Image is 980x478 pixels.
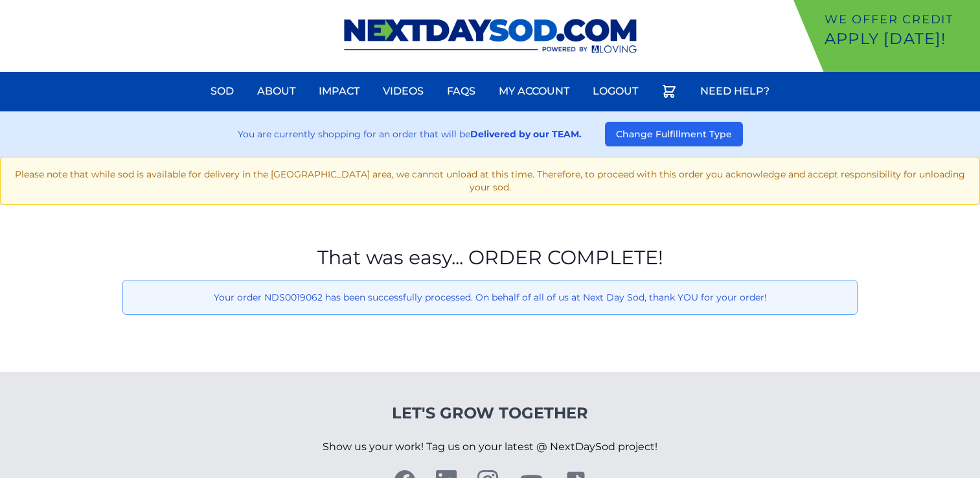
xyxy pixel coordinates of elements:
[203,76,242,107] a: Sod
[122,246,858,269] h1: That was easy... ORDER COMPLETE!
[323,403,657,424] h4: Let's Grow Together
[439,76,483,107] a: FAQs
[585,76,646,107] a: Logout
[692,76,777,107] a: Need Help?
[249,76,303,107] a: About
[491,76,577,107] a: My Account
[323,424,657,470] p: Show us your work! Tag us on your latest @ NextDaySod project!
[375,76,431,107] a: Videos
[825,28,975,49] p: Apply [DATE]!
[825,10,975,28] p: We offer Credit
[605,122,743,146] button: Change Fulfillment Type
[311,76,367,107] a: Impact
[133,291,847,304] p: Your order NDS0019062 has been successfully processed. On behalf of all of us at Next Day Sod, th...
[11,168,969,194] p: Please note that while sod is available for delivery in the [GEOGRAPHIC_DATA] area, we cannot unl...
[470,128,582,140] strong: Delivered by our TEAM.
